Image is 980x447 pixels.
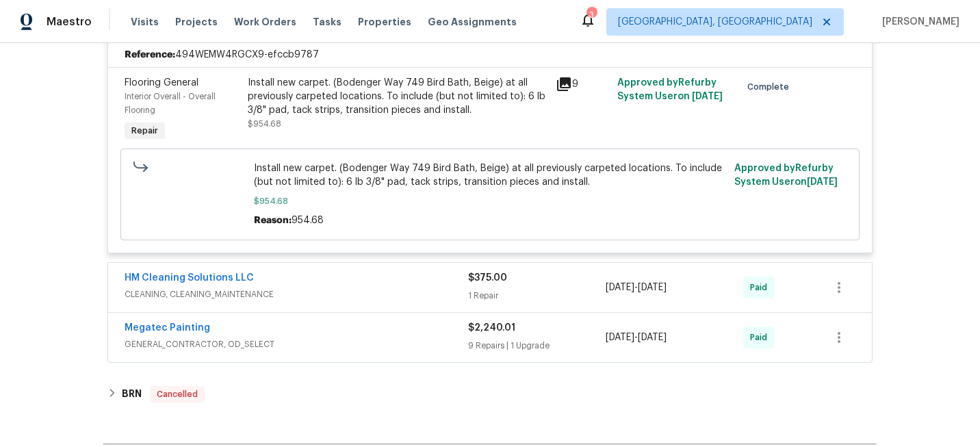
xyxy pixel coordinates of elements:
span: CLEANING, CLEANING_MAINTENANCE [125,288,468,301]
b: Reference: [125,48,175,62]
span: [DATE] [807,177,838,187]
span: [GEOGRAPHIC_DATA], [GEOGRAPHIC_DATA] [618,15,812,29]
span: Install new carpet. (Bodenger Way 749 Bird Bath, Beige) at all previously carpeted locations. To ... [254,162,727,189]
span: Properties [358,15,411,29]
span: Paid [750,331,773,344]
span: Reason: [254,216,292,225]
span: [DATE] [606,283,634,292]
span: 954.68 [292,216,324,225]
span: Maestro [47,15,92,29]
span: Tasks [313,17,341,27]
span: $2,240.01 [468,323,515,333]
span: Interior Overall - Overall Flooring [125,92,216,114]
span: Approved by Refurby System User on [734,164,838,187]
a: Megatec Painting [125,323,210,333]
span: [DATE] [692,92,723,101]
span: [DATE] [638,283,667,292]
span: Projects [175,15,218,29]
span: - [606,281,667,294]
div: 9 Repairs | 1 Upgrade [468,339,606,353]
span: Cancelled [151,387,203,401]
span: - [606,331,667,344]
span: Approved by Refurby System User on [617,78,723,101]
span: Geo Assignments [428,15,517,29]
div: 3 [586,8,596,22]
span: [PERSON_NAME] [877,15,959,29]
span: Visits [131,15,159,29]
span: Paid [750,281,773,294]
span: Flooring General [125,78,198,88]
div: 1 Repair [468,289,606,303]
span: Complete [747,80,795,94]
h6: BRN [122,386,142,403]
span: Work Orders [234,15,296,29]
div: Install new carpet. (Bodenger Way 749 Bird Bath, Beige) at all previously carpeted locations. To ... [248,76,547,117]
span: [DATE] [638,333,667,342]
a: HM Cleaning Solutions LLC [125,273,254,283]
div: BRN Cancelled [103,378,877,411]
div: 9 [556,76,609,92]
span: $954.68 [248,120,281,128]
span: $954.68 [254,194,727,208]
span: [DATE] [606,333,634,342]
span: Repair [126,124,164,138]
span: $375.00 [468,273,507,283]
span: GENERAL_CONTRACTOR, OD_SELECT [125,337,468,351]
div: 494WEMW4RGCX9-efccb9787 [108,42,872,67]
